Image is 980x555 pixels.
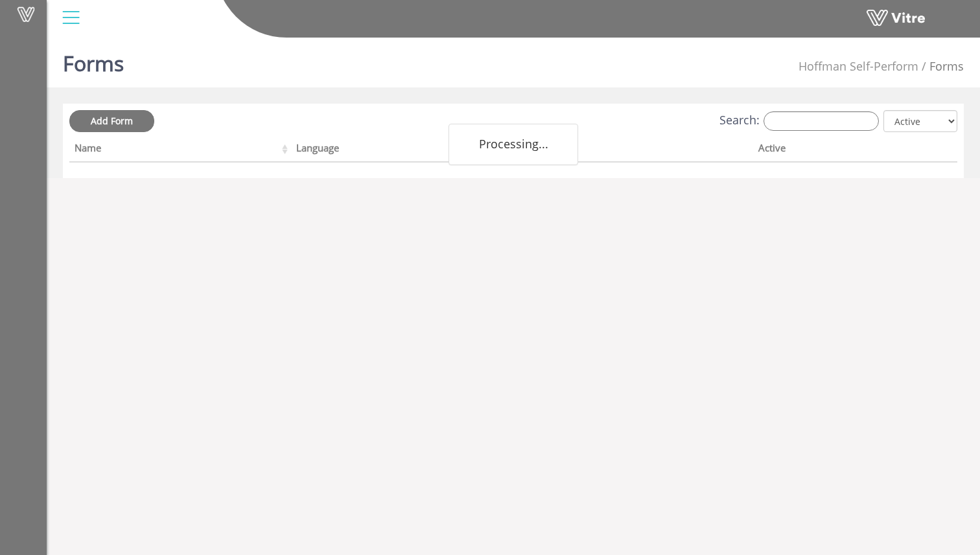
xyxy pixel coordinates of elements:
a: Add Form [69,110,154,132]
input: Search: [764,111,879,131]
label: Search: [719,111,879,131]
span: 210 [799,58,918,74]
div: Processing... [449,124,578,165]
span: Add Form [91,115,133,127]
th: Name [69,138,291,163]
th: Language [291,138,523,163]
h1: Forms [63,32,124,87]
th: Active [753,138,913,163]
li: Forms [918,58,964,75]
th: Company [523,138,752,163]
